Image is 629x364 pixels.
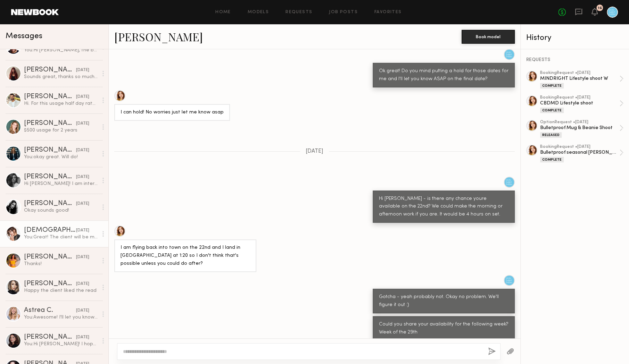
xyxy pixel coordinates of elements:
[374,10,402,15] a: Favorites
[24,180,98,187] div: Hi [PERSON_NAME]! I am interested in this project! Will this be a UGC shoot? Also, OC is pretty f...
[540,100,619,107] div: CBDMD Lifestyle shoot
[76,67,89,74] div: [DATE]
[76,94,89,100] div: [DATE]
[540,71,619,75] div: booking Request • [DATE]
[6,32,42,40] span: Messages
[462,33,515,39] a: Book model
[285,10,312,15] a: Requests
[24,100,98,107] div: Hi. For this usage half day rate for 4-5 hrs is 800$
[379,293,508,309] div: Gotcha - yeah probably not. Okay no problem. We'll figure it out :)
[76,334,89,341] div: [DATE]
[379,195,508,219] div: Hi [PERSON_NAME] - is there any chance youre available on the 22nd? We could make the morning or ...
[114,29,203,44] a: [PERSON_NAME]
[24,314,98,321] div: You: Awesome! I'll let you know once I have final confirmation from the brand :)
[121,109,224,117] div: I can hold! No worries just let me know asap
[24,254,76,261] div: [PERSON_NAME]
[248,10,269,15] a: Models
[24,74,98,80] div: Sounds great, thanks so much for your consideration! Xx
[24,173,76,180] div: [PERSON_NAME]
[24,154,98,160] div: You: okay great. Will do!
[24,287,98,294] div: Happy the client liked the read
[24,261,98,267] div: Thanks!
[329,10,358,15] a: Job Posts
[540,125,619,131] div: Bulletproof Mug & Beanie Shoot
[76,147,89,154] div: [DATE]
[24,67,76,74] div: [PERSON_NAME]
[540,71,623,88] a: bookingRequest •[DATE]MINDRIGHT Lifestyle shoot WComplete
[540,145,619,149] div: booking Request • [DATE]
[24,127,98,134] div: $500 usage for 2 years
[540,108,564,113] div: Complete
[540,132,562,138] div: Released
[540,120,619,125] div: option Request • [DATE]
[526,34,623,42] div: History
[24,207,98,214] div: Okay sounds good!
[540,95,623,113] a: bookingRequest •[DATE]CBDMD Lifestyle shootComplete
[24,234,98,240] div: You: Great! The client will be making their final selects this week. I'll get back to you shortly!
[76,307,89,314] div: [DATE]
[24,147,76,154] div: [PERSON_NAME]
[24,227,76,234] div: [DEMOGRAPHIC_DATA][PERSON_NAME]
[24,120,76,127] div: [PERSON_NAME]
[24,307,76,314] div: Astrea C.
[24,47,98,53] div: You: Hi [PERSON_NAME], the brand has decided to go in another direction. We hope to work together...
[76,174,89,180] div: [DATE]
[24,334,76,341] div: [PERSON_NAME]
[76,281,89,287] div: [DATE]
[379,321,508,337] div: Could you share your availability for the following week? Week of the 29th
[462,30,515,44] button: Book model
[121,244,250,268] div: I am flying back into town on the 22nd and I land in [GEOGRAPHIC_DATA] at 1:20 so I don't think t...
[24,341,98,347] div: You: Hi [PERSON_NAME]! I hope you're doing well! A client that we represent is looking for UGC vi...
[540,145,623,162] a: bookingRequest •[DATE]Bulletproof seasonal [PERSON_NAME]Complete
[540,149,619,156] div: Bulletproof seasonal [PERSON_NAME]
[76,120,89,127] div: [DATE]
[526,58,623,62] div: REQUESTS
[24,93,76,100] div: [PERSON_NAME]
[540,120,623,138] a: optionRequest •[DATE]Bulletproof Mug & Beanie ShootReleased
[76,254,89,261] div: [DATE]
[24,200,76,207] div: [PERSON_NAME]
[540,83,564,88] div: Complete
[76,201,89,207] div: [DATE]
[76,227,89,234] div: [DATE]
[306,149,323,154] span: [DATE]
[540,75,619,82] div: MINDRIGHT Lifestyle shoot W
[215,10,231,15] a: Home
[598,6,602,10] div: 16
[540,95,619,100] div: booking Request • [DATE]
[540,157,564,162] div: Complete
[24,280,76,287] div: [PERSON_NAME]
[379,67,508,83] div: Ok great! Do you mind putting a hold for those dates for me and I'll let you know ASAP on the fin...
